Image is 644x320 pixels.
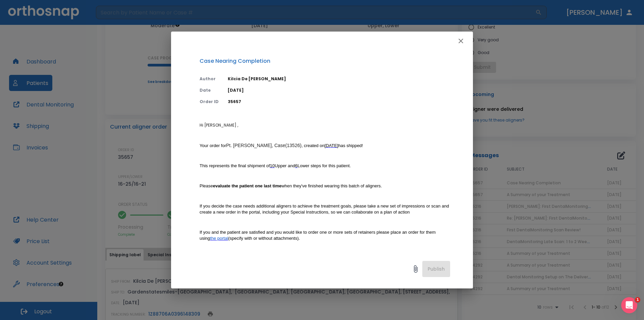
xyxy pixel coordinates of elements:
[210,235,228,241] a: the portal
[325,143,338,148] a: [DATE]
[338,143,363,148] span: has shipped!
[226,143,302,148] span: Pt. [PERSON_NAME], Case(13526)
[200,57,450,65] p: Case Nearing Completion
[228,99,450,105] p: 35657
[200,76,220,82] p: Author
[270,163,275,168] span: 10
[228,76,450,82] p: Kilcia De [PERSON_NAME]
[200,99,220,105] p: Order ID
[200,122,450,128] p: Hi [PERSON_NAME] ,
[200,87,220,93] p: Date
[200,203,450,215] span: If you decide the case needs additional aligners to achieve the treatment goals, please take a ne...
[275,163,295,168] span: Upper and
[200,183,382,188] span: Please when they've finished wearing this batch of aligners.
[295,163,298,168] span: 6
[200,230,437,241] span: If you and the patient are satisfied and you would like to order one or more sets of retainers pl...
[228,236,300,241] span: (specify with or without attachments).
[210,236,228,241] span: the portal
[200,163,270,168] span: This represents the final shipment of
[270,163,275,169] a: 10
[213,183,281,188] strong: evaluate the patient one last time
[228,87,450,93] p: [DATE]
[298,163,351,168] span: Lower steps for this patient.
[295,163,298,169] a: 6
[621,297,637,313] iframe: Intercom live chat
[200,143,226,148] span: Your order for
[302,143,325,148] span: , created on
[635,297,640,303] span: 1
